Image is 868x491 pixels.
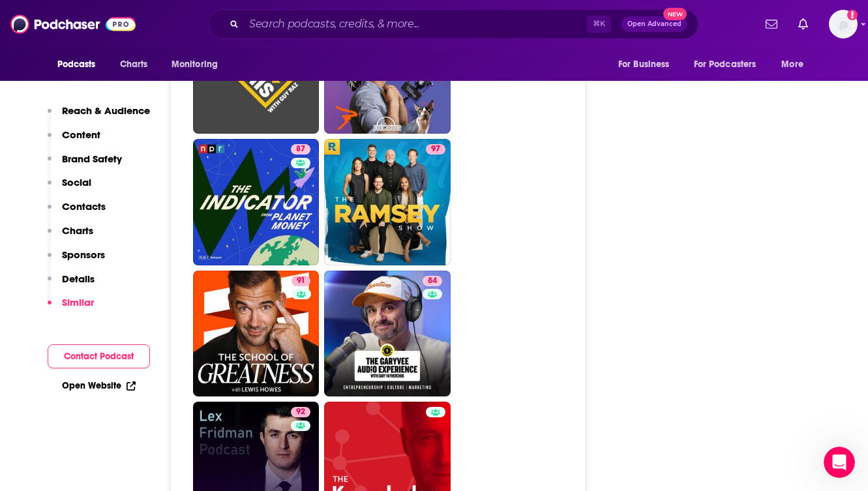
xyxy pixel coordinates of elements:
p: Similar [62,296,94,308]
button: open menu [48,52,113,77]
svg: Add a profile image [847,10,858,20]
span: Monitoring [172,55,218,74]
button: Contacts [48,200,106,224]
p: Details [62,273,95,285]
span: 97 [431,143,440,156]
button: Brand Safety [48,153,122,177]
span: Logged in as HughE [829,10,858,38]
a: 87 [193,139,320,265]
p: Social [62,176,91,188]
button: Social [48,176,91,200]
span: For Business [618,55,670,74]
a: 84 [423,276,442,286]
button: open menu [162,52,235,77]
a: 97 [426,144,445,155]
p: Charts [62,224,93,237]
span: 92 [296,406,305,419]
a: 97 [324,139,451,265]
input: Search podcasts, credits, & more... [244,14,587,35]
button: Sponsors [48,248,105,273]
p: Brand Safety [62,153,122,165]
button: Open AdvancedNew [621,16,687,32]
button: Reach & Audience [48,104,150,128]
button: open menu [609,52,686,77]
p: Reach & Audience [62,104,150,117]
button: open menu [772,52,820,77]
span: Podcasts [57,55,96,74]
button: Contact Podcast [48,344,150,368]
img: Podchaser - Follow, Share and Rate Podcasts [10,12,136,37]
a: Show notifications dropdown [760,13,783,35]
a: 91 [193,271,320,397]
a: 84 [324,271,451,397]
div: Search podcasts, credits, & more... [208,9,698,39]
a: Open Website [62,380,136,391]
a: Charts [112,52,156,77]
button: Content [48,128,100,153]
span: For Podcasters [694,55,756,74]
span: 84 [428,275,437,288]
iframe: Intercom live chat [824,447,855,478]
span: Charts [120,55,148,74]
a: Show notifications dropdown [793,13,813,35]
button: Show profile menu [829,10,858,38]
span: 87 [296,143,305,156]
span: 91 [297,275,305,288]
span: ⌘ K [587,16,611,33]
button: Similar [48,296,94,320]
span: Open Advanced [627,21,681,27]
button: Charts [48,224,93,248]
a: 91 [292,276,310,286]
span: More [781,55,803,74]
span: New [663,8,687,20]
a: 92 [291,407,310,417]
button: Details [48,273,95,297]
img: User Profile [829,10,858,38]
p: Content [62,128,100,141]
p: Sponsors [62,248,105,261]
p: Contacts [62,200,106,213]
a: 87 [291,144,310,155]
button: open menu [685,52,775,77]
